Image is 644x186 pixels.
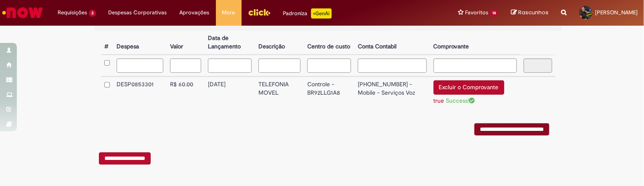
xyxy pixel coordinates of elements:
[222,8,235,17] span: More
[434,97,444,104] a: true
[255,77,304,111] td: TELEFONIA MOVEL
[167,31,205,55] th: Valor
[113,31,167,55] th: Despesa
[446,97,475,104] span: Success!
[248,6,271,19] img: click_logo_yellow_360x200.png
[1,4,44,21] img: ServiceNow
[58,8,87,17] span: Requisições
[205,31,255,55] th: Data de Lançamento
[283,8,332,19] div: Padroniza
[430,31,521,55] th: Comprovante
[518,8,548,16] span: Rascunhos
[101,31,113,55] th: #
[430,77,521,111] td: Excluir o Comprovante true Success!
[255,31,304,55] th: Descrição
[180,8,210,17] span: Aprovações
[490,10,498,17] span: 14
[311,8,332,19] p: +GenAi
[304,77,354,111] td: Controle - BR92LLG1A8
[167,77,205,111] td: R$ 60.00
[434,80,504,95] button: Excluir o Comprovante
[89,10,96,17] span: 3
[354,31,430,55] th: Conta Contabil
[595,9,638,16] span: [PERSON_NAME]
[109,8,167,17] span: Despesas Corporativas
[205,77,255,111] td: [DATE]
[304,31,354,55] th: Centro de custo
[354,77,430,111] td: [PHONE_NUMBER] - Mobile - Serviços Voz
[511,9,548,17] a: Rascunhos
[113,77,167,111] td: DESP0853301
[465,8,488,17] span: Favoritos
